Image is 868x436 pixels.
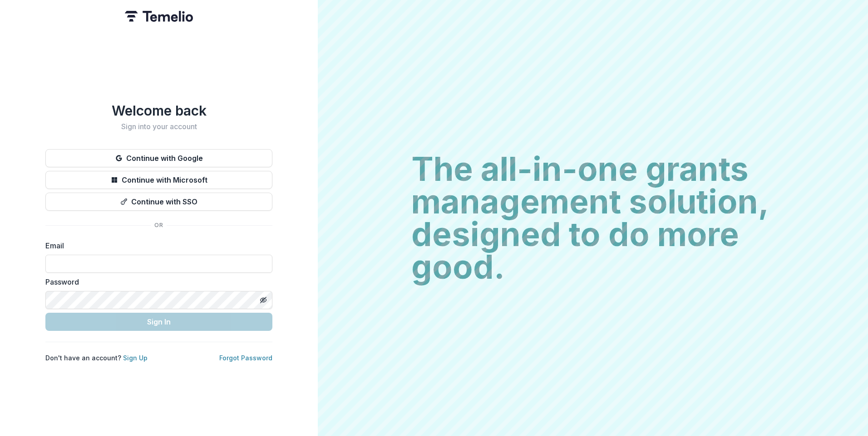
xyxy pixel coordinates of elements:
[45,313,272,331] button: Sign In
[45,149,272,167] button: Continue with Google
[45,122,272,131] h2: Sign into your account
[123,354,148,362] a: Sign Up
[45,171,272,189] button: Continue with Microsoft
[125,11,193,22] img: Temelio
[45,276,267,287] label: Password
[256,293,271,307] button: Toggle password visibility
[45,240,267,251] label: Email
[45,102,272,119] h1: Welcome back
[219,354,272,362] a: Forgot Password
[45,193,272,211] button: Continue with SSO
[45,353,148,363] p: Don't have an account?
